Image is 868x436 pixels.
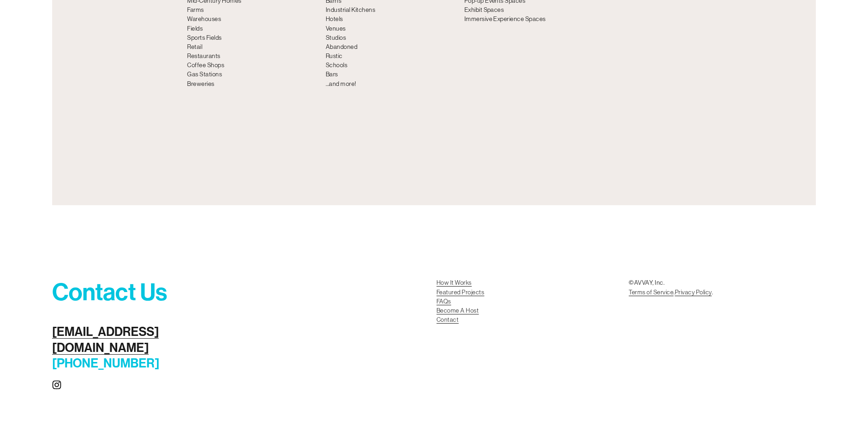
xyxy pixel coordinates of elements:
[437,278,472,287] a: How It Works
[52,380,61,389] a: Instagram
[52,278,207,308] h3: Contact Us
[52,324,207,356] a: [EMAIL_ADDRESS][DOMAIN_NAME]
[675,288,712,297] a: Privacy Policy
[437,288,484,297] a: Featured Projects
[437,306,479,324] a: Become A HostContact
[629,288,674,297] a: Terms of Service
[629,278,816,297] p: ©AVVAY, Inc. . .
[437,297,451,306] a: FAQs
[52,324,207,372] h4: [PHONE_NUMBER]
